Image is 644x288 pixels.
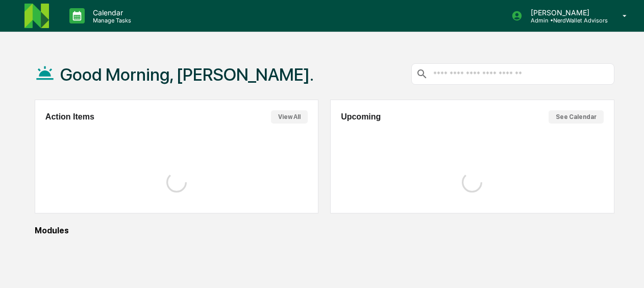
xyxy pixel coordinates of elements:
[24,4,49,28] img: logo
[523,8,608,17] p: [PERSON_NAME]
[85,17,136,24] p: Manage Tasks
[549,110,604,124] button: See Calendar
[523,17,608,24] p: Admin • NerdWallet Advisors
[60,64,314,85] h1: Good Morning, [PERSON_NAME].
[85,8,136,17] p: Calendar
[35,226,614,235] div: Modules
[341,112,381,122] h2: Upcoming
[45,112,94,122] h2: Action Items
[271,110,308,124] button: View All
